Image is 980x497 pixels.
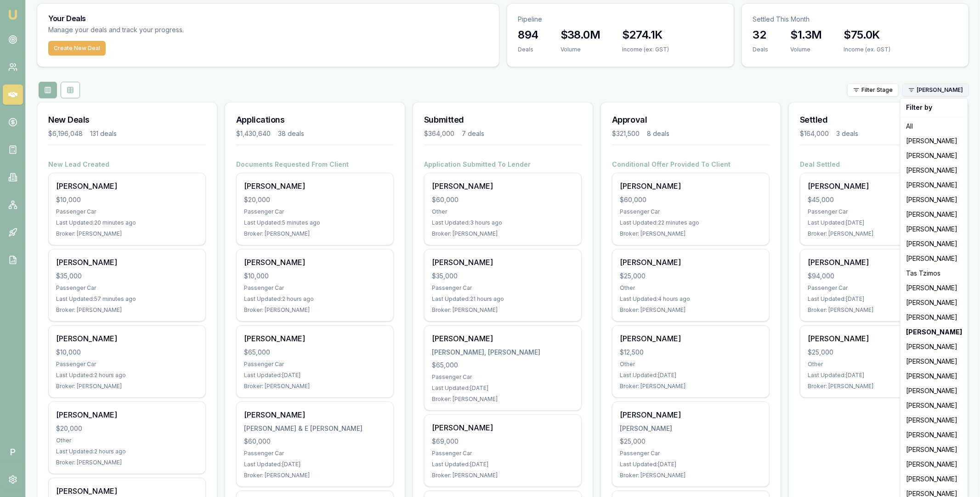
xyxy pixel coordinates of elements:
div: [PERSON_NAME] [902,457,966,472]
div: [PERSON_NAME] [902,163,966,178]
div: [PERSON_NAME] [902,472,966,486]
div: [PERSON_NAME] [902,237,966,251]
div: Tas Tzimos [902,266,966,281]
strong: [PERSON_NAME] [906,328,962,337]
div: All [902,119,966,134]
div: [PERSON_NAME] [902,310,966,325]
div: [PERSON_NAME] [902,354,966,369]
div: [PERSON_NAME] [902,134,966,148]
div: [PERSON_NAME] [902,222,966,237]
div: [PERSON_NAME] [902,339,966,354]
div: [PERSON_NAME] [902,413,966,428]
div: [PERSON_NAME] [902,428,966,442]
div: [PERSON_NAME] [902,251,966,266]
div: [PERSON_NAME] [902,369,966,384]
div: [PERSON_NAME] [902,442,966,457]
div: [PERSON_NAME] [902,295,966,310]
div: [PERSON_NAME] [902,384,966,398]
div: Filter by [902,100,966,115]
div: [PERSON_NAME] [902,207,966,222]
div: [PERSON_NAME] [902,398,966,413]
div: [PERSON_NAME] [902,178,966,192]
div: [PERSON_NAME] [902,281,966,295]
div: [PERSON_NAME] [902,148,966,163]
div: [PERSON_NAME] [902,192,966,207]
